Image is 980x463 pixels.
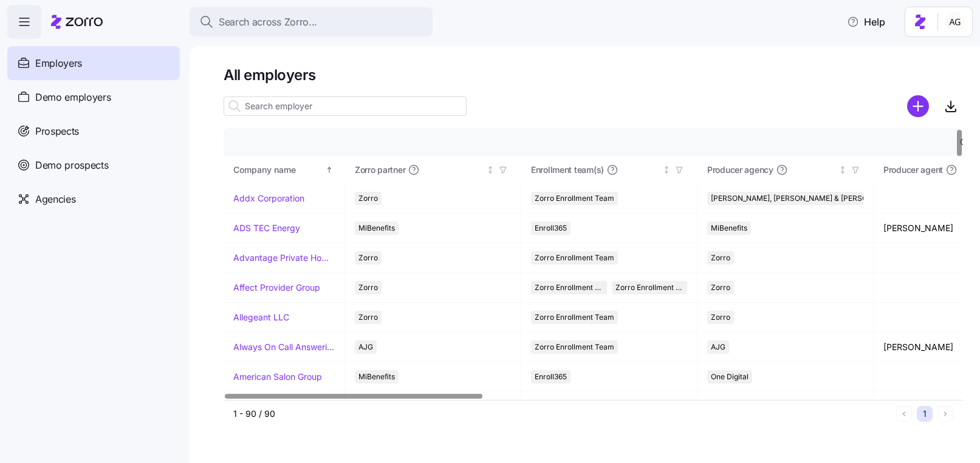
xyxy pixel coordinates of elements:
[486,166,495,174] div: Not sorted
[535,251,614,265] span: Zorro Enrollment Team
[35,158,109,173] span: Demo prospects
[358,221,395,235] span: MiBenefits
[233,282,320,294] a: Affect Provider Group
[838,166,847,174] div: Not sorted
[711,192,900,205] span: [PERSON_NAME], [PERSON_NAME] & [PERSON_NAME]
[711,370,749,384] span: One Digital
[358,340,373,354] span: AJG
[535,221,567,235] span: Enroll365
[7,80,180,114] a: Demo employers
[233,341,335,353] a: Always On Call Answering Service
[233,371,322,383] a: American Salon Group
[535,340,614,354] span: Zorro Enrollment Team
[535,311,614,324] span: Zorro Enrollment Team
[521,156,697,184] th: Enrollment team(s)Not sorted
[190,7,433,36] button: Search across Zorro...
[355,164,405,176] span: Zorro partner
[711,340,725,354] span: AJG
[358,281,378,294] span: Zorro
[847,15,885,29] span: Help
[224,156,345,184] th: Company nameSorted ascending
[224,66,963,84] h1: All employers
[325,166,334,174] div: Sorted ascending
[711,281,730,294] span: Zorro
[711,311,730,324] span: Zorro
[233,222,300,234] a: ADS TEC Energy
[711,251,730,265] span: Zorro
[358,370,395,384] span: MiBenefits
[35,56,82,71] span: Employers
[7,182,180,216] a: Agencies
[945,12,965,32] img: 5fc55c57e0610270ad857448bea2f2d5
[358,311,378,324] span: Zorro
[615,281,684,294] span: Zorro Enrollment Experts
[917,406,933,422] button: 1
[662,166,671,174] div: Not sorted
[35,124,79,139] span: Prospects
[535,370,567,384] span: Enroll365
[358,192,378,205] span: Zorro
[711,221,747,235] span: MiBenefits
[896,406,912,422] button: Previous page
[837,10,895,34] button: Help
[233,311,289,323] a: Allegeant LLC
[35,90,111,105] span: Demo employers
[358,251,378,265] span: Zorro
[224,96,467,116] input: Search employer
[907,95,929,117] svg: add icon
[7,148,180,182] a: Demo prospects
[233,252,335,264] a: Advantage Private Home Care
[345,156,521,184] th: Zorro partnerNot sorted
[535,192,614,205] span: Zorro Enrollment Team
[535,281,603,294] span: Zorro Enrollment Team
[35,192,75,207] span: Agencies
[219,15,317,30] span: Search across Zorro...
[883,164,943,176] span: Producer agent
[233,192,304,204] a: Addx Corporation
[7,114,180,148] a: Prospects
[707,164,773,176] span: Producer agency
[233,163,323,177] div: Company name
[531,164,604,176] span: Enrollment team(s)
[937,406,953,422] button: Next page
[233,408,891,420] div: 1 - 90 / 90
[7,46,180,80] a: Employers
[697,156,874,184] th: Producer agencyNot sorted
